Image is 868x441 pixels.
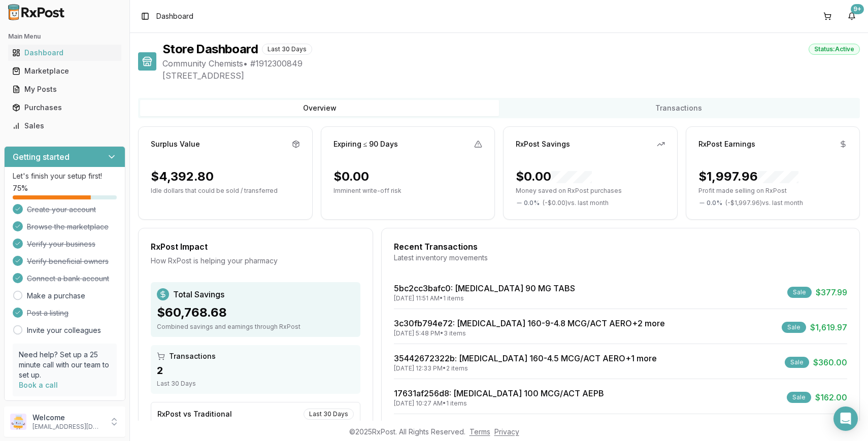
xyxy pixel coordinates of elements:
[4,63,125,79] button: Marketplace
[27,274,109,284] span: Connect a bank account
[851,4,864,14] div: 9+
[8,117,121,135] a: Sales
[162,41,258,57] h1: Store Dashboard
[151,139,200,149] div: Surplus Value
[4,401,125,419] button: Support
[8,80,121,98] a: My Posts
[499,100,858,116] button: Transactions
[4,45,125,61] button: Dashboard
[494,427,519,436] a: Privacy
[516,168,592,185] div: $0.00
[470,427,490,436] a: Terms
[394,353,657,363] a: 35442672322b: [MEDICAL_DATA] 160-4.5 MCG/ACT AERO+1 more
[698,168,798,185] div: $1,997.96
[394,318,665,328] a: 3c30fb794e72: [MEDICAL_DATA] 160-9-4.8 MCG/ACT AERO+2 more
[169,351,216,361] span: Transactions
[27,205,96,215] span: Create your account
[8,98,121,117] a: Purchases
[27,239,95,249] span: Verify your business
[833,406,858,431] div: Open Intercom Messenger
[162,57,860,70] span: Community Chemists • # 1912300849
[12,121,117,131] div: Sales
[844,8,860,24] button: 9+
[815,391,847,403] span: $162.00
[13,151,70,163] h3: Getting started
[12,84,117,94] div: My Posts
[19,350,111,380] p: Need help? Set up a 25 minute call with our team to set up.
[782,322,806,333] div: Sale
[394,241,847,253] div: Recent Transactions
[785,357,809,368] div: Sale
[4,118,125,134] button: Sales
[394,294,575,302] div: [DATE] 11:51 AM • 1 items
[32,413,103,423] p: Welcome
[394,283,575,293] a: 5bc2cc3bafc0: [MEDICAL_DATA] 90 MG TABS
[157,409,232,419] div: RxPost vs Traditional
[809,44,860,55] div: Status: Active
[156,11,193,21] span: Dashboard
[13,171,117,181] p: Let's finish your setup first!
[333,187,483,195] p: Imminent write-off risk
[8,44,121,62] a: Dashboard
[810,321,847,333] span: $1,619.97
[157,304,354,321] div: $60,768.68
[524,199,540,207] span: 0.0 %
[162,70,860,82] span: [STREET_ADDRESS]
[12,103,117,113] div: Purchases
[151,168,214,185] div: $4,392.80
[516,139,570,149] div: RxPost Savings
[698,187,848,195] p: Profit made selling on RxPost
[4,4,69,20] img: RxPost Logo
[19,381,58,389] a: Book a call
[394,329,665,337] div: [DATE] 5:48 PM • 3 items
[394,364,657,372] div: [DATE] 12:33 PM • 2 items
[333,139,398,149] div: Expiring ≤ 90 Days
[156,11,193,21] nav: breadcrumb
[394,399,604,408] div: [DATE] 10:27 AM • 1 items
[787,392,811,403] div: Sale
[173,288,224,300] span: Total Savings
[813,356,847,368] span: $360.00
[707,199,722,207] span: 0.0 %
[787,287,812,298] div: Sale
[32,423,103,431] p: [EMAIL_ADDRESS][DOMAIN_NAME]
[12,48,117,58] div: Dashboard
[8,32,121,41] h2: Main Menu
[333,168,369,185] div: $0.00
[262,44,312,55] div: Last 30 Days
[394,388,604,398] a: 17631af256d8: [MEDICAL_DATA] 100 MCG/ACT AEPB
[725,199,803,207] span: ( - $1,997.96 ) vs. last month
[151,256,360,266] div: How RxPost is helping your pharmacy
[27,222,109,232] span: Browse the marketplace
[27,325,101,335] a: Invite your colleagues
[27,256,109,266] span: Verify beneficial owners
[698,139,755,149] div: RxPost Earnings
[151,187,300,195] p: Idle dollars that could be sold / transferred
[4,81,125,97] button: My Posts
[543,199,609,207] span: ( - $0.00 ) vs. last month
[157,380,354,388] div: Last 30 Days
[816,286,847,298] span: $377.99
[13,183,28,193] span: 75 %
[140,100,499,116] button: Overview
[151,241,360,253] div: RxPost Impact
[157,323,354,331] div: Combined savings and earnings through RxPost
[394,253,847,263] div: Latest inventory movements
[27,291,85,301] a: Make a purchase
[516,187,665,195] p: Money saved on RxPost purchases
[27,308,69,318] span: Post a listing
[8,62,121,80] a: Marketplace
[12,66,117,76] div: Marketplace
[304,409,354,420] div: Last 30 Days
[157,363,354,378] div: 2
[4,99,125,116] button: Purchases
[10,414,26,430] img: User avatar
